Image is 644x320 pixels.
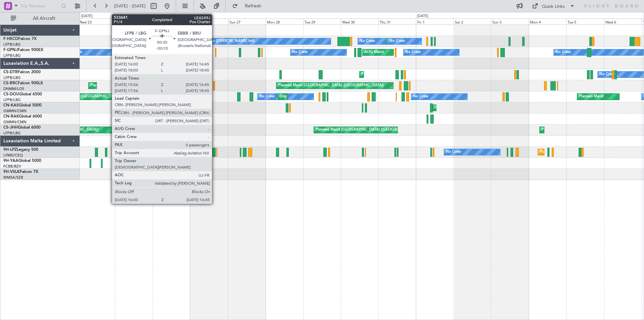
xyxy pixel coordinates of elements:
span: CS-RRC [3,81,18,85]
a: LFPB/LBG [3,75,21,80]
div: No Crew Nassau ([PERSON_NAME] Intl) [186,36,255,46]
span: 9H-VSLK [3,170,20,174]
a: 9H-VSLKFalcon 7X [3,170,38,174]
div: No Crew [150,147,166,157]
span: F-HECD [3,37,18,41]
span: 9H-YAA [3,159,18,163]
span: Refresh [239,4,267,8]
div: No Crew [148,92,164,102]
span: All Aircraft [17,16,71,21]
span: CS-JHH [3,126,18,130]
div: Sun 27 [228,18,266,25]
a: GMMN/CMN [3,108,26,113]
div: Planned Maint [PERSON_NAME] ([GEOGRAPHIC_DATA]) [165,70,263,80]
a: 9H-LPZLegacy 500 [3,148,38,152]
a: LFMD/CEQ [3,153,23,158]
span: F-GPNJ [3,48,18,52]
div: No Crew [389,36,405,46]
a: CS-DTRFalcon 2000 [3,70,41,74]
button: Quick Links [529,1,578,11]
div: Thu 31 [378,18,416,25]
div: Fri 25 [153,18,190,25]
div: Tue 29 [303,18,341,25]
span: CS-DOU [3,92,19,96]
div: Sat 2 [453,18,491,25]
div: Mon 4 [529,18,566,25]
div: No Crew [405,47,421,57]
button: Refresh [229,1,269,11]
a: F-GPNJFalcon 900EX [3,48,43,52]
div: Planned Maint [GEOGRAPHIC_DATA] ([GEOGRAPHIC_DATA]) [278,81,384,91]
button: All Aircraft [7,13,73,24]
a: 9H-YAAGlobal 5000 [3,159,41,163]
a: CN-KASGlobal 5000 [3,103,42,107]
a: WMSA/SZB [3,175,23,180]
div: Planned Maint [579,92,603,102]
a: CS-RRCFalcon 900LX [3,81,43,85]
span: CS-DTR [3,70,18,74]
div: Sat 26 [190,18,228,25]
a: LFPB/LBG [3,131,21,136]
input: Trip Number [20,1,59,11]
div: Planned Maint Nice ([GEOGRAPHIC_DATA]) [540,147,614,157]
div: Fri 1 [416,18,453,25]
div: Unplanned Maint [GEOGRAPHIC_DATA] ([GEOGRAPHIC_DATA]) [280,92,390,102]
a: LFPB/LBG [3,53,21,58]
span: CN-KAS [3,103,19,107]
a: CN-RAKGlobal 6000 [3,115,42,119]
a: FCBB/BZV [3,164,21,169]
div: [DATE] [81,13,93,19]
a: CS-DOUGlobal 6500 [3,92,42,96]
a: F-HECDFalcon 7X [3,37,37,41]
div: Wed 30 [341,18,378,25]
div: No Crew [599,70,615,80]
span: 9H-LPZ [3,148,17,152]
a: CS-JHHGlobal 6000 [3,126,41,130]
div: No Crew [446,147,461,157]
a: LFPB/LBG [3,97,21,102]
div: Tue 5 [566,18,604,25]
div: Planned Maint Olbia (Costa Smeralda) [435,103,500,113]
div: Mon 28 [266,18,303,25]
div: Planned Maint [GEOGRAPHIC_DATA] ([GEOGRAPHIC_DATA]) [90,81,196,91]
a: DNMM/LOS [3,86,24,91]
div: AOG Maint [364,47,384,57]
div: [DATE] [417,13,428,19]
div: No Crew [413,92,428,102]
a: LFPB/LBG [3,42,21,47]
span: [DATE] - [DATE] [114,3,146,9]
div: No Crew [259,92,275,102]
div: Thu 24 [115,18,153,25]
div: Sun 3 [491,18,529,25]
div: Planned Maint Nice ([GEOGRAPHIC_DATA]) [361,70,436,80]
span: CN-RAK [3,115,19,119]
div: No Crew [555,47,571,57]
div: Quick Links [542,3,565,10]
div: No Crew [360,36,375,46]
div: Wed 23 [77,18,115,25]
div: Planned Maint [GEOGRAPHIC_DATA] ([GEOGRAPHIC_DATA]) [316,125,421,135]
div: Wed 6 [604,18,642,25]
div: No Crew [292,47,308,57]
a: GMMN/CMN [3,120,26,125]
